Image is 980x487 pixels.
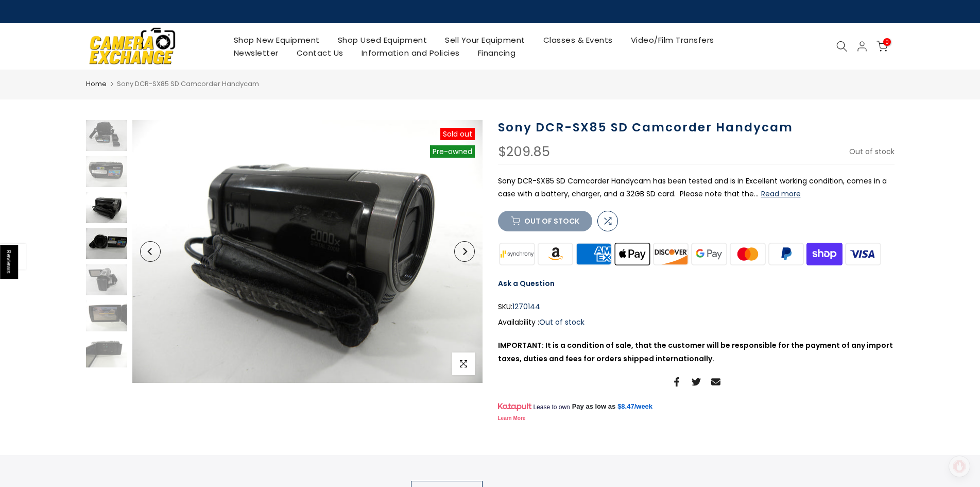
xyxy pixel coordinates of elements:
[844,242,882,267] img: visa
[767,242,805,267] img: paypal
[329,33,436,46] a: Shop Used Equipment
[86,79,107,89] a: Home
[86,120,127,151] img: Sony DCR-SX85 SD Camcorder Handycam Video Equipment - Video Camera Sony 1270144
[86,156,127,187] img: Sony DCR-SX85 SD Camcorder Handycam Video Equipment - Video Camera Sony 1270144
[876,41,888,52] a: 0
[86,264,127,295] img: Sony DCR-SX85 SD Camcorder Handycam Video Equipment - Video Camera Sony 1270144
[225,46,287,59] a: Newsletter
[692,376,701,388] a: Share on Twitter
[711,376,720,388] a: Share on Email
[690,242,729,267] img: google pay
[352,46,469,59] a: Information and Policies
[575,242,613,267] img: american express
[651,242,690,267] img: discover
[534,33,622,46] a: Classes & Events
[498,145,550,159] div: $209.85
[469,46,525,59] a: Financing
[728,242,767,267] img: master
[613,242,651,267] img: apple pay
[572,402,616,411] span: Pay as low as
[883,38,891,46] span: 0
[132,120,483,383] img: Sony DCR-SX85 SD Camcorder Handycam Video Equipment - Video Camera Sony 1270144
[498,316,895,329] div: Availability :
[849,146,895,157] span: Out of stock
[539,317,584,327] span: Out of stock
[86,337,127,367] img: Sony DCR-SX85 SD Camcorder Handycam Video Equipment - Video Camera Sony 1270144
[761,189,801,198] button: Read more
[533,403,570,411] span: Lease to own
[498,120,895,135] h1: Sony DCR-SX85 SD Camcorder Handycam
[86,300,127,331] img: Sony DCR-SX85 SD Camcorder Handycam Video Equipment - Video Camera Sony 1270144
[225,33,329,46] a: Shop New Equipment
[498,278,555,289] a: Ask a Question
[454,241,475,262] button: Next
[512,300,540,313] span: 1270144
[498,340,893,363] strong: IMPORTANT: It is a condition of sale, that the customer will be responsible for the payment of an...
[86,228,127,259] img: Sony DCR-SX85 SD Camcorder Handycam Video Equipment - Video Camera Sony 1270144
[622,33,723,46] a: Video/Film Transfers
[672,376,681,388] a: Share on Facebook
[436,33,535,46] a: Sell Your Equipment
[498,242,537,267] img: synchrony
[498,300,895,313] div: SKU:
[617,402,652,411] a: $8.47/week
[498,415,526,421] a: Learn More
[498,175,895,200] p: Sony DCR-SX85 SD Camcorder Handycam has been tested and is in Excellent working condition, comes ...
[287,46,352,59] a: Contact Us
[140,241,161,262] button: Previous
[117,79,259,89] span: Sony DCR-SX85 SD Camcorder Handycam
[805,242,844,267] img: shopify pay
[86,192,127,223] img: Sony DCR-SX85 SD Camcorder Handycam Video Equipment - Video Camera Sony 1270144
[536,242,575,267] img: amazon payments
